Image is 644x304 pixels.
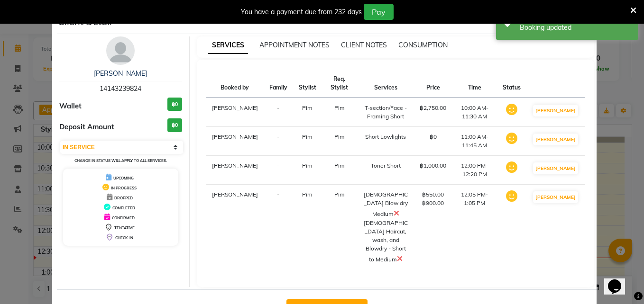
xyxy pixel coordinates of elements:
div: You have a payment due from 232 days [241,7,362,17]
th: Req. Stylist [322,69,358,98]
div: T-section/Face - Framing Short [363,104,408,121]
th: Family [264,69,293,98]
td: - [264,156,293,185]
span: CHECK-IN [115,235,133,240]
h3: ฿0 [167,98,182,111]
div: ฿900.00 [420,199,446,207]
span: 14143239824 [100,84,141,93]
span: TENTATIVE [114,225,135,230]
th: Status [497,69,526,98]
small: Change in status will apply to all services. [74,158,167,163]
span: Pim [334,104,345,111]
div: ฿550.00 [420,190,446,199]
div: ฿2,750.00 [420,104,446,112]
span: Pim [302,162,313,169]
img: avatar [106,36,135,65]
th: Time [452,69,497,98]
td: [PERSON_NAME] [206,98,264,127]
span: Pim [302,191,313,198]
button: [PERSON_NAME] [533,134,578,145]
span: COMPLETED [112,206,135,210]
button: Pay [364,4,394,20]
span: UPCOMING [113,176,134,180]
span: CONFIRMED [112,215,135,220]
th: Price [414,69,452,98]
div: Short Lowlights [363,133,408,141]
h3: ฿0 [167,118,182,132]
td: [PERSON_NAME] [206,156,264,185]
span: Pim [334,133,345,140]
span: SERVICES [208,37,248,54]
span: Pim [302,133,313,140]
div: ฿0 [420,133,446,141]
span: APPOINTMENT NOTES [259,41,330,49]
span: CONSUMPTION [398,41,448,49]
span: Deposit Amount [59,122,114,133]
td: - [264,98,293,127]
th: Booked by [206,69,264,98]
td: 10:00 AM-11:30 AM [452,98,497,127]
td: 11:00 AM-11:45 AM [452,127,497,156]
td: - [264,185,293,270]
div: Toner Short [363,161,408,170]
div: [DEMOGRAPHIC_DATA] Haircut, wash, and Blowdry - Short to Medium [363,219,408,264]
span: Wallet [59,101,82,112]
span: CLIENT NOTES [341,41,387,49]
span: Pim [302,104,313,111]
th: Services [357,69,414,98]
td: [PERSON_NAME] [206,127,264,156]
td: [PERSON_NAME] [206,185,264,270]
iframe: chat widget [604,266,635,295]
a: [PERSON_NAME] [94,69,147,78]
button: [PERSON_NAME] [533,105,578,116]
span: DROPPED [114,196,133,200]
button: [PERSON_NAME] [533,162,578,174]
span: Pim [334,162,345,169]
div: ฿1,000.00 [420,161,446,170]
div: [DEMOGRAPHIC_DATA] Blow dry Medium [363,190,408,219]
th: Stylist [293,69,322,98]
span: Pim [334,191,345,198]
span: IN PROGRESS [111,186,137,190]
button: [PERSON_NAME] [533,191,578,203]
td: 12:05 PM-1:05 PM [452,185,497,270]
div: Booking updated [520,23,631,33]
td: 12:00 PM-12:20 PM [452,156,497,185]
td: - [264,127,293,156]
